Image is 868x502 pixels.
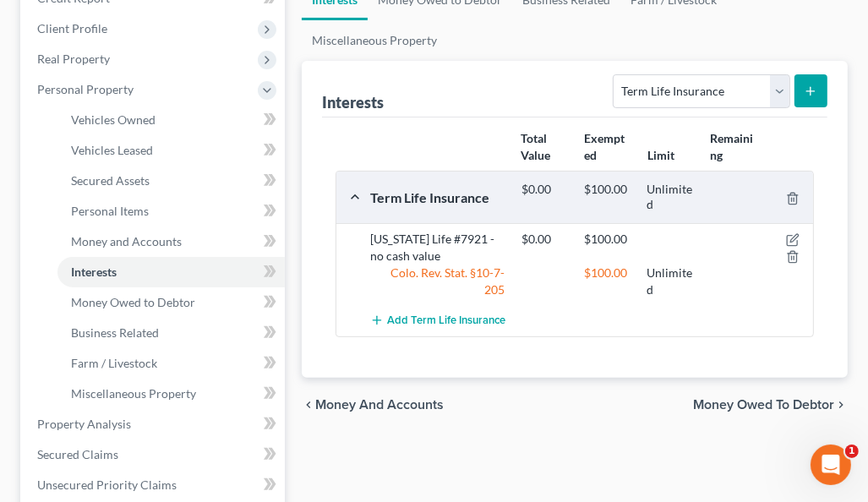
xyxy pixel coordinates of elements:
div: [US_STATE] Life #7921 - no cash value [362,231,513,265]
a: Money Owed to Debtor [57,287,285,318]
strong: Exempted [584,131,625,162]
span: Money and Accounts [315,398,444,412]
div: $100.00 [576,182,638,213]
a: Farm / Livestock [57,348,285,379]
span: Vehicles Owned [71,112,156,127]
span: Farm / Livestock [71,356,157,370]
a: Property Analysis [24,409,285,439]
span: Vehicles Leased [71,143,153,157]
span: Miscellaneous Property [71,386,196,401]
strong: Limit [647,148,674,162]
a: Unsecured Priority Claims [24,470,285,500]
iframe: Intercom live chat [811,445,851,485]
a: Secured Assets [57,166,285,196]
div: Colo. Rev. Stat. §10-7-205 [362,265,513,298]
span: Property Analysis [37,417,131,431]
span: 1 [845,445,859,458]
a: Personal Items [57,196,285,226]
div: $100.00 [576,265,638,298]
button: Money Owed to Debtor chevron_right [693,398,848,412]
a: Miscellaneous Property [57,379,285,409]
span: Secured Assets [71,173,150,188]
button: Add Term Life Insurance [370,305,505,336]
a: Vehicles Leased [57,135,285,166]
span: Personal Items [71,204,149,218]
i: chevron_left [302,398,315,412]
strong: Remaining [710,131,753,162]
i: chevron_right [834,398,848,412]
div: $0.00 [513,231,576,248]
button: chevron_left Money and Accounts [302,398,444,412]
span: Unsecured Priority Claims [37,477,177,492]
div: $100.00 [576,231,638,248]
span: Client Profile [37,21,107,35]
a: Money and Accounts [57,226,285,257]
div: Interests [322,92,384,112]
a: Interests [57,257,285,287]
div: $0.00 [513,182,576,213]
a: Secured Claims [24,439,285,470]
span: Personal Property [37,82,134,96]
span: Business Related [71,325,159,340]
a: Vehicles Owned [57,105,285,135]
span: Interests [71,265,117,279]
div: Unlimited [639,265,701,298]
span: Add Term Life Insurance [387,314,505,328]
span: Real Property [37,52,110,66]
span: Money Owed to Debtor [71,295,195,309]
span: Money and Accounts [71,234,182,248]
span: Money Owed to Debtor [693,398,834,412]
div: Term Life Insurance [362,188,513,206]
a: Business Related [57,318,285,348]
span: Secured Claims [37,447,118,461]
div: Unlimited [639,182,701,213]
a: Miscellaneous Property [302,20,447,61]
strong: Total Value [521,131,550,162]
